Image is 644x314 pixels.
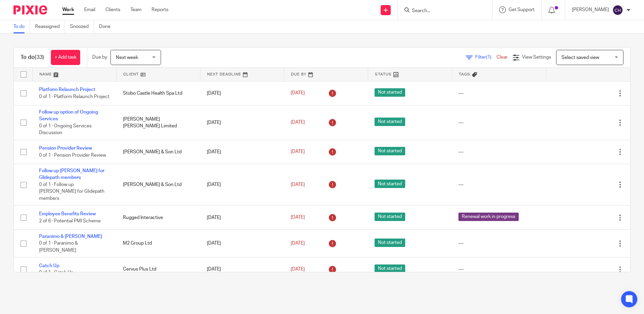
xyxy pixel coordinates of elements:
div: --- [458,240,540,247]
td: M2 Group Ltd [116,229,200,257]
a: Employee Benefits Review [39,212,96,216]
p: Due by [92,54,107,61]
a: Team [130,6,141,13]
span: Not started [375,239,405,247]
p: [PERSON_NAME] [572,6,609,13]
a: Follow up option of Ongoing Services [39,110,98,121]
a: Reassigned [35,20,65,33]
span: [DATE] [291,241,305,246]
a: Reports [152,6,168,13]
td: [DATE] [200,140,284,164]
a: Follow up [PERSON_NAME] for Glidepath members [39,168,104,180]
a: Snoozed [70,20,94,33]
td: [DATE] [200,206,284,229]
span: [DATE] [291,120,305,125]
span: Renewal work in progress [458,213,519,221]
span: (1) [486,55,491,60]
span: [DATE] [291,215,305,220]
span: 0 of 1 · Ongoing Services Discussion [39,124,92,135]
div: --- [458,181,540,188]
div: --- [458,90,540,97]
td: [PERSON_NAME] & Son Ltd [116,164,200,206]
span: Not started [375,264,405,273]
td: [DATE] [200,164,284,206]
td: Rugged Interactive [116,206,200,229]
td: Stobo Castle Health Spa Ltd [116,81,200,105]
div: --- [458,266,540,273]
span: View Settings [522,55,551,60]
span: 0 of 1 · Follow up [PERSON_NAME] for Glidepath members [39,182,104,201]
img: Pixie [13,5,47,14]
span: Not started [375,88,405,97]
span: Select saved view [561,55,599,60]
td: [DATE] [200,257,284,281]
span: Not started [375,213,405,221]
span: 0 of 1 · Platform Relaunch Project [39,94,109,99]
span: [DATE] [291,150,305,154]
span: Not started [375,118,405,126]
a: To do [13,20,30,33]
span: 0 of 1 · Paranimo & [PERSON_NAME] [39,241,78,253]
span: Not started [375,147,405,155]
a: + Add task [51,50,80,65]
span: 0 of 1 · Pension Provider Review [39,153,106,158]
a: Work [62,6,74,13]
span: 0 of 1 · Catch Up [39,271,73,275]
img: svg%3E [612,5,623,15]
span: [DATE] [291,91,305,96]
span: Tags [459,72,470,76]
td: [PERSON_NAME] [PERSON_NAME] Limited [116,105,200,140]
a: Clear [496,55,508,60]
span: [DATE] [291,182,305,187]
div: --- [458,119,540,126]
a: Pension Provider Review [39,146,92,151]
span: (33) [35,55,44,60]
a: Platform Relaunch Project [39,87,95,92]
span: Filter [475,55,496,60]
div: --- [458,149,540,155]
span: [DATE] [291,267,305,272]
td: Cervus Plus Ltd [116,257,200,281]
td: [DATE] [200,229,284,257]
a: Catch Up [39,263,59,268]
a: Clients [105,6,120,13]
a: Paranimo & [PERSON_NAME] [39,234,102,239]
a: Done [99,20,116,33]
input: Search [411,8,472,14]
a: Email [84,6,95,13]
h1: To do [21,54,44,61]
td: [DATE] [200,81,284,105]
span: 2 of 6 · Potential PMI Scheme [39,219,101,223]
td: [PERSON_NAME] & Son Ltd [116,140,200,164]
span: Next week [116,55,138,60]
span: Not started [375,180,405,188]
span: Get Support [509,7,535,12]
td: [DATE] [200,105,284,140]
